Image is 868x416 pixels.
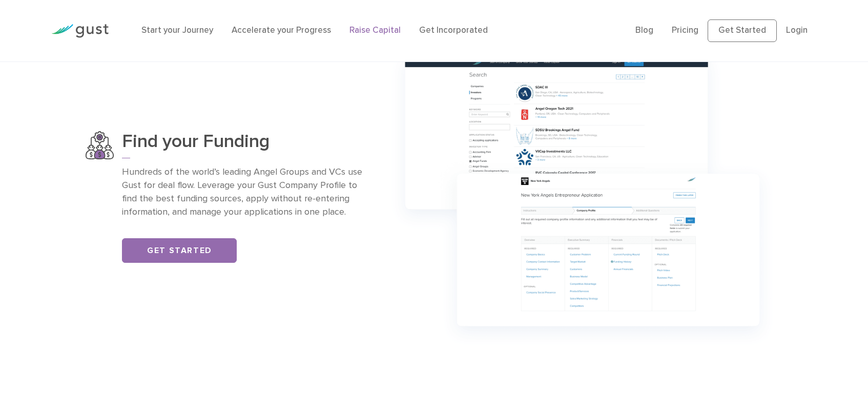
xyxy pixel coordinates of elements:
img: Gust Logo [51,24,109,38]
a: Get Incorporated [419,25,488,35]
h3: Find your Funding [122,131,367,158]
img: Group 1147 [382,39,782,355]
a: Pricing [672,25,698,35]
a: Start your Journey [141,25,213,35]
img: Find Your Funding [86,131,114,159]
a: Accelerate your Progress [232,25,331,35]
a: Get Started [122,238,237,263]
a: Raise Capital [349,25,401,35]
p: Hundreds of the world’s leading Angel Groups and VCs use Gust for deal flow. Leverage your Gust C... [122,165,367,219]
a: Login [786,25,808,35]
a: Blog [635,25,653,35]
a: Get Started [708,19,777,42]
